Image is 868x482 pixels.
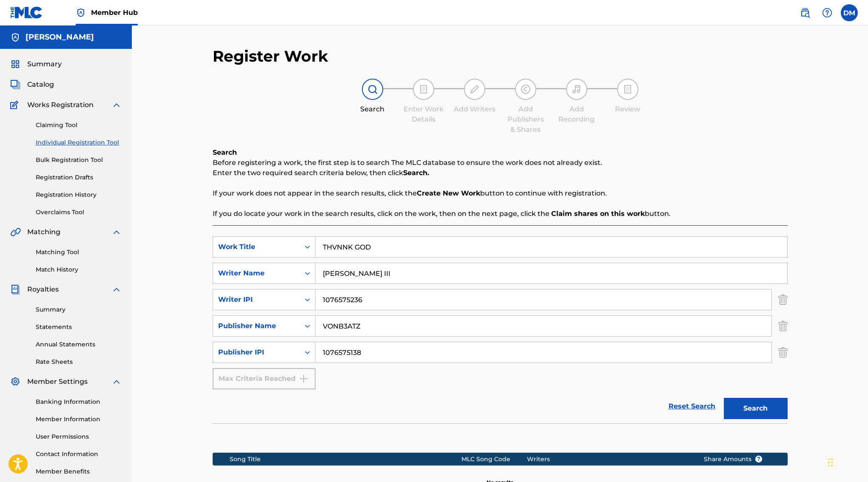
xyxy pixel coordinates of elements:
form: Search Form [213,236,788,423]
span: Member Hub [91,8,138,17]
a: Member Information [36,415,122,424]
a: Statements [36,323,122,332]
img: Top Rightsholder [76,8,86,18]
img: Royalties [10,284,20,295]
img: step indicator icon for Add Publishers & Shares [521,84,531,94]
a: Bulk Registration Tool [36,156,122,164]
a: Reset Search [664,397,720,416]
span: Share Amounts [704,455,763,464]
span: Works Registration [27,100,94,110]
a: User Permissions [36,432,122,441]
div: Drag [828,450,833,475]
img: expand [111,227,122,237]
img: Delete Criterion [778,342,788,363]
a: Banking Information [36,397,122,406]
span: Royalties [27,284,59,295]
a: Summary [36,305,122,314]
a: Annual Statements [36,340,122,349]
iframe: Chat Widget [825,441,868,482]
div: Writer IPI [218,295,295,305]
img: expand [111,100,122,110]
h5: OTM Vonnn [26,32,94,42]
a: Claiming Tool [36,121,122,130]
a: Overclaims Tool [36,208,122,217]
strong: Create New Work [417,189,480,197]
img: step indicator icon for Enter Work Details [418,84,429,94]
img: search [800,8,810,18]
span: ? [755,456,762,462]
img: Summary [10,59,20,69]
a: Rate Sheets [36,357,122,366]
div: Publisher Name [218,321,295,331]
b: Search [213,148,237,156]
p: Before registering a work, the first step is to search The MLC database to ensure the work does n... [213,158,788,168]
img: step indicator icon for Add Recording [572,84,582,94]
img: Delete Criterion [778,289,788,310]
strong: Search. [403,169,429,177]
a: SummarySummary [10,59,62,69]
button: Search [724,398,788,419]
h2: Register Work [213,47,328,66]
div: Help [819,4,836,21]
img: help [822,8,832,18]
div: Writers [527,455,691,464]
img: step indicator icon for Add Writers [470,84,480,94]
span: Matching [27,227,60,237]
a: Member Benefits [36,467,122,476]
div: Add Publishers & Shares [504,104,547,135]
div: Song Title [230,455,461,464]
div: Writer Name [218,268,295,278]
img: step indicator icon for Search [367,84,378,94]
span: Summary [27,59,62,69]
img: Works Registration [10,100,21,110]
img: Accounts [10,32,20,43]
div: MLC Song Code [461,455,527,464]
div: Add Recording [555,104,598,125]
p: Enter the two required search criteria below, then click [213,168,788,178]
img: expand [111,377,122,387]
img: Delete Criterion [778,315,788,337]
a: Matching Tool [36,248,122,257]
a: Registration Drafts [36,173,122,182]
div: Search [351,104,394,114]
a: Registration History [36,190,122,199]
span: Member Settings [27,377,88,387]
p: If you do locate your work in the search results, click on the work, then on the next page, click... [213,209,788,219]
iframe: Resource Center [844,331,868,399]
img: Matching [10,227,21,237]
a: Contact Information [36,450,122,459]
img: Catalog [10,79,20,90]
img: MLC Logo [10,6,43,19]
div: Review [606,104,649,114]
a: Public Search [797,4,814,21]
a: Match History [36,265,122,274]
p: If your work does not appear in the search results, click the button to continue with registration. [213,188,788,198]
img: Member Settings [10,377,20,387]
div: Publisher IPI [218,347,295,357]
a: Individual Registration Tool [36,138,122,147]
strong: Claim shares on this work [551,210,645,218]
a: CatalogCatalog [10,79,54,90]
div: Enter Work Details [402,104,445,125]
span: Catalog [27,79,54,90]
img: expand [111,284,122,295]
div: Add Writers [453,104,496,114]
div: User Menu [841,4,858,21]
div: Work Title [218,242,295,252]
img: step indicator icon for Review [623,84,633,94]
